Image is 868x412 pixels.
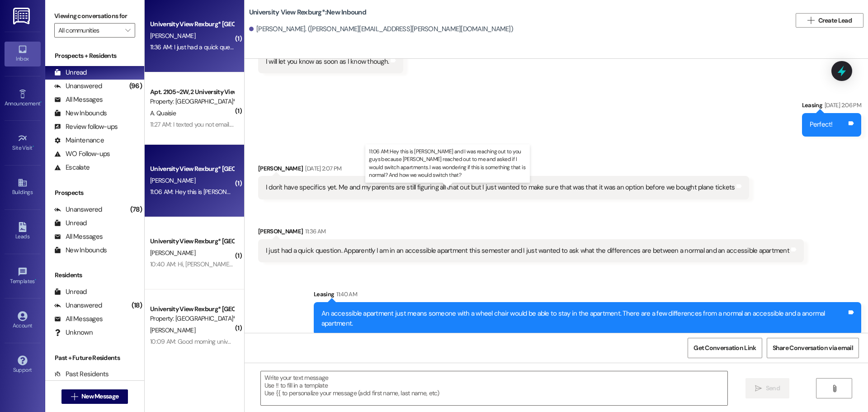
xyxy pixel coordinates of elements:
[54,149,110,159] div: WO Follow-ups
[321,309,847,328] div: An accessible apartment just means someone with a wheel chair would be able to stay in the apartm...
[54,122,118,132] div: Review follow-ups
[54,287,87,297] div: Unread
[818,16,852,25] span: Create Lead
[35,277,36,283] span: •
[54,314,103,324] div: All Messages
[127,79,144,93] div: (96)
[831,385,838,392] i: 
[150,176,195,185] span: [PERSON_NAME]
[266,246,789,256] div: I just had a quick question. Apparently I am in an accessible apartment this semester and I just ...
[773,343,853,353] span: Share Conversation via email
[303,164,341,173] div: [DATE] 2:07 PM
[767,338,859,358] button: Share Conversation via email
[54,163,90,172] div: Escalate
[266,57,389,66] div: I will let you know as soon as I know though.
[150,260,669,268] div: 10:40 AM: Hi, [PERSON_NAME]! This is [PERSON_NAME], unfortunately, I can't provide a BYUI email y...
[796,13,863,28] button: Create Lead
[54,68,87,77] div: Unread
[150,337,360,346] div: 10:09 AM: Good morning university view, I was wondering if I could rent already?
[807,17,814,24] i: 
[150,326,195,334] span: [PERSON_NAME]
[54,218,87,228] div: Unread
[802,100,861,113] div: Leasing
[5,308,41,333] a: Account
[54,232,103,242] div: All Messages
[249,24,513,34] div: [PERSON_NAME]. ([PERSON_NAME][EMAIL_ADDRESS][PERSON_NAME][DOMAIN_NAME])
[128,203,144,217] div: (78)
[61,389,128,404] button: New Message
[150,314,234,323] div: Property: [GEOGRAPHIC_DATA]*
[822,100,861,110] div: [DATE] 2:06 PM
[45,51,144,61] div: Prospects + Residents
[766,384,780,393] span: Send
[755,385,762,392] i: 
[150,32,195,40] span: [PERSON_NAME]
[45,353,144,363] div: Past + Future Residents
[810,120,833,129] div: Perfect!
[150,237,234,246] div: University View Rexburg* [GEOGRAPHIC_DATA]
[258,227,804,239] div: [PERSON_NAME]
[40,99,42,105] span: •
[54,246,107,255] div: New Inbounds
[5,353,41,377] a: Support
[150,109,176,117] span: A. Quaisie
[45,270,144,280] div: Residents
[249,8,366,17] b: University View Rexburg*: New Inbound
[369,148,526,179] p: 11:06 AM: Hey this is [PERSON_NAME] and I was reaching out to you guys because [PERSON_NAME] reac...
[13,8,32,24] img: ResiDesk Logo
[54,95,103,104] div: All Messages
[125,27,130,34] i: 
[5,42,41,66] a: Inbox
[150,97,234,106] div: Property: [GEOGRAPHIC_DATA]*
[54,109,107,118] div: New Inbounds
[71,393,78,400] i: 
[54,328,93,337] div: Unknown
[266,183,735,192] div: I don't have specifics yet. Me and my parents are still figuring all that out but I just wanted t...
[58,23,121,38] input: All communities
[150,164,234,174] div: University View Rexburg* [GEOGRAPHIC_DATA]
[693,343,756,353] span: Get Conversation Link
[5,219,41,244] a: Leads
[314,289,861,302] div: Leasing
[150,87,234,97] div: Apt. 2105~2W, 2 University View Rexburg
[5,264,41,289] a: Templates •
[54,81,102,91] div: Unanswered
[81,392,118,401] span: New Message
[5,131,41,155] a: Site Visit •
[334,289,357,299] div: 11:40 AM
[150,120,369,128] div: 11:27 AM: I texted you not email. I couldn't stay because something came up at home
[54,136,104,145] div: Maintenance
[33,143,34,150] span: •
[54,301,102,310] div: Unanswered
[54,205,102,214] div: Unanswered
[258,164,750,176] div: [PERSON_NAME]
[303,227,325,236] div: 11:36 AM
[150,43,655,51] div: 11:36 AM: I just had a quick question. Apparently I am in an accessible apartment this semester a...
[129,298,144,313] div: (18)
[745,378,789,398] button: Send
[150,249,195,257] span: [PERSON_NAME]
[54,9,135,23] label: Viewing conversations for
[54,369,109,379] div: Past Residents
[45,188,144,198] div: Prospects
[688,338,762,358] button: Get Conversation Link
[5,175,41,199] a: Buildings
[150,304,234,314] div: University View Rexburg* [GEOGRAPHIC_DATA]
[150,188,787,196] div: 11:06 AM: Hey this is [PERSON_NAME] and I was reaching out to you guys because [PERSON_NAME] reac...
[150,19,234,29] div: University View Rexburg* [GEOGRAPHIC_DATA]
